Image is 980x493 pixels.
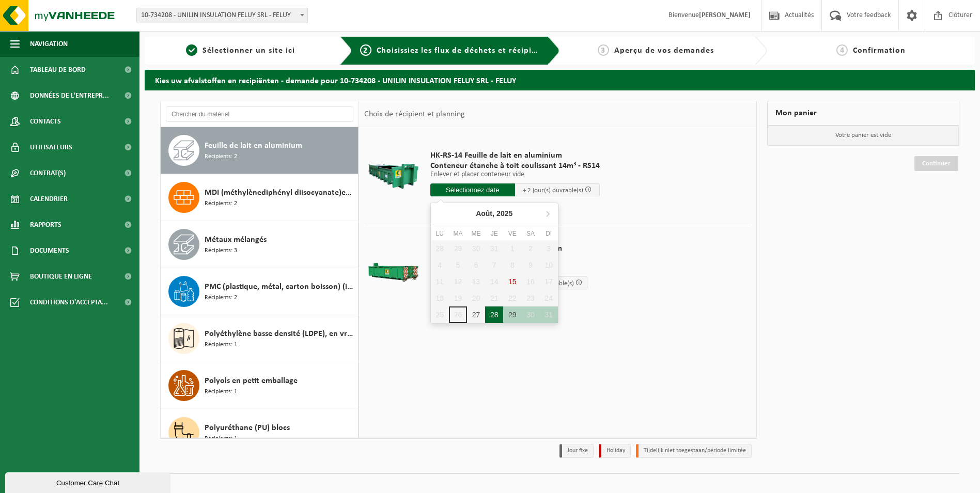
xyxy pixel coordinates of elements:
button: PMC (plastique, métal, carton boisson) (industriel) Récipients: 2 [161,268,359,315]
span: Polyuréthane (PU) blocs [205,422,290,434]
strong: [PERSON_NAME] [699,11,751,19]
li: Jour fixe [559,444,594,458]
span: 10-734208 - UNILIN INSULATION FELUY SRL - FELUY [137,8,307,23]
div: 27 [467,306,485,323]
span: Tableau de bord [30,57,86,83]
span: Contacts [30,109,61,134]
input: Chercher du matériel [166,106,353,122]
span: HK-RS-14 Feuille de lait en aluminium [430,150,600,161]
span: 10-734208 - UNILIN INSULATION FELUY SRL - FELUY [136,8,308,23]
iframe: chat widget [5,470,173,493]
span: 4 [836,44,848,56]
span: Récipients: 2 [205,152,237,162]
span: 3 [598,44,609,56]
span: Navigation [30,31,68,57]
span: Récipients: 2 [205,199,237,209]
div: Ve [503,228,521,239]
span: Aperçu de vos demandes [614,47,714,55]
span: Récipients: 1 [205,387,237,397]
li: Holiday [599,444,631,458]
div: Me [467,228,485,239]
span: Sélectionner un site ici [203,47,295,55]
input: Sélectionnez date [430,183,515,196]
span: PMC (plastique, métal, carton boisson) (industriel) [205,281,355,293]
span: Boutique en ligne [30,264,92,289]
span: Récipients: 3 [205,246,237,256]
span: Polyols en petit emballage [205,375,298,387]
span: Calendrier [30,186,68,212]
span: Feuille de lait en aluminium [205,140,302,152]
button: Polyéthylène basse densité (LDPE), en vrac, naturel/coloré (80/20) Récipients: 1 [161,315,359,362]
div: Août, [472,205,517,222]
span: Récipients: 1 [205,340,237,350]
span: + 2 jour(s) ouvrable(s) [523,187,583,194]
button: MDI (méthylènediphényl diisocyanate)en IBC Récipients: 2 [161,174,359,221]
button: Polyols en petit emballage Récipients: 1 [161,362,359,409]
div: Je [485,228,503,239]
span: Contrat(s) [30,160,66,186]
span: Confirmation [853,47,906,55]
h2: Kies uw afvalstoffen en recipiënten - demande pour 10-734208 - UNILIN INSULATION FELUY SRL - FELUY [145,70,975,90]
span: Utilisateurs [30,134,72,160]
div: 29 [503,306,521,323]
span: 2 [360,44,371,56]
span: Conteneur étanche à toit coulissant 14m³ - RS14 [430,161,600,171]
span: Récipients: 2 [205,293,237,303]
div: 28 [485,306,503,323]
button: Polyuréthane (PU) blocs Récipients: 1 [161,409,359,456]
span: Choisissiez les flux de déchets et récipients [377,47,549,55]
span: MDI (méthylènediphényl diisocyanate)en IBC [205,187,355,199]
span: Métaux mélangés [205,234,267,246]
div: Ma [449,228,467,239]
button: Feuille de lait en aluminium Récipients: 2 [161,127,359,174]
p: Enlever et placer conteneur vide [430,171,600,178]
li: Tijdelijk niet toegestaan/période limitée [636,444,752,458]
span: Documents [30,238,69,264]
div: Mon panier [767,101,959,126]
button: Métaux mélangés Récipients: 3 [161,221,359,268]
p: Votre panier est vide [768,126,959,145]
a: Continuer [914,156,958,171]
span: Données de l'entrepr... [30,83,109,109]
div: Sa [521,228,539,239]
div: Choix de récipient et planning [359,101,470,127]
span: Conditions d'accepta... [30,289,108,315]
div: Lu [431,228,449,239]
span: Rapports [30,212,61,238]
span: Récipients: 1 [205,434,237,444]
div: Di [540,228,558,239]
a: 1Sélectionner un site ici [150,44,332,57]
span: Polyéthylène basse densité (LDPE), en vrac, naturel/coloré (80/20) [205,328,355,340]
i: 2025 [496,210,512,217]
span: 1 [186,44,197,56]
